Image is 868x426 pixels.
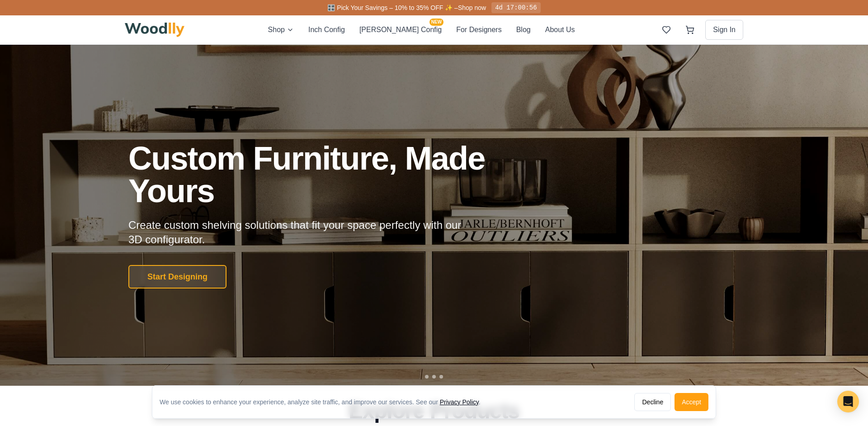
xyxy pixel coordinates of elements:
[128,142,533,207] h1: Custom Furniture, Made Yours
[675,393,708,411] button: Accept
[456,24,501,36] button: For Designers
[359,24,442,36] button: [PERSON_NAME] ConfigNEW
[160,398,488,407] div: We use cookies to enhance your experience, analyze site traffic, and improve our services. See our .
[634,393,671,411] button: Decline
[545,24,575,36] button: About Us
[440,398,479,406] a: Privacy Policy
[458,4,486,11] a: Shop now
[308,24,345,36] button: Inch Config
[705,20,743,40] button: Sign In
[837,391,859,412] div: Open Intercom Messenger
[268,24,294,36] button: Shop
[327,4,458,11] span: 🎛️ Pick Your Savings – 10% to 35% OFF ✨ –
[491,2,540,13] div: 4d 17:00:56
[128,265,226,289] button: Start Designing
[125,23,184,37] img: Woodlly
[516,24,531,36] button: Blog
[128,218,476,247] p: Create custom shelving solutions that fit your space perfectly with our 3D configurator.
[429,19,443,26] span: NEW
